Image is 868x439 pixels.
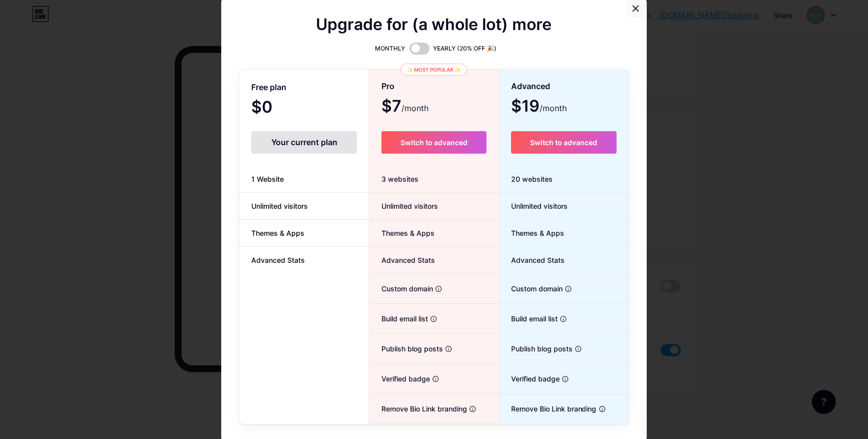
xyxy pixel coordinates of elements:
[400,64,467,76] div: ✨ Most popular ✨
[375,44,405,54] span: MONTHLY
[499,255,565,265] span: Advanced Stats
[369,373,430,384] span: Verified badge
[239,255,317,265] span: Advanced Stats
[530,138,597,147] span: Switch to advanced
[239,228,316,238] span: Themes & Apps
[400,138,468,147] span: Switch to advanced
[433,44,497,54] span: YEARLY (20% OFF 🎉)
[511,78,550,95] span: Advanced
[499,313,558,324] span: Build email list
[369,255,435,265] span: Advanced Stats
[251,101,299,115] span: $0
[316,19,552,31] span: Upgrade for (a whole lot) more
[251,79,286,96] span: Free plan
[369,228,435,238] span: Themes & Apps
[381,100,428,114] span: $7
[540,102,567,114] span: /month
[381,131,486,154] button: Switch to advanced
[499,201,568,211] span: Unlimited visitors
[499,403,597,414] span: Remove Bio Link branding
[369,201,438,211] span: Unlimited visitors
[369,283,433,294] span: Custom domain
[499,343,573,354] span: Publish blog posts
[369,343,443,354] span: Publish blog posts
[401,102,428,114] span: /month
[381,78,394,95] span: Pro
[511,100,567,114] span: $19
[511,131,617,154] button: Switch to advanced
[499,283,563,294] span: Custom domain
[499,228,564,238] span: Themes & Apps
[369,403,467,414] span: Remove Bio Link branding
[239,174,296,184] span: 1 Website
[239,201,320,211] span: Unlimited visitors
[369,166,498,193] div: 3 websites
[251,131,357,154] div: Your current plan
[369,313,428,324] span: Build email list
[499,166,629,193] div: 20 websites
[499,373,560,384] span: Verified badge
